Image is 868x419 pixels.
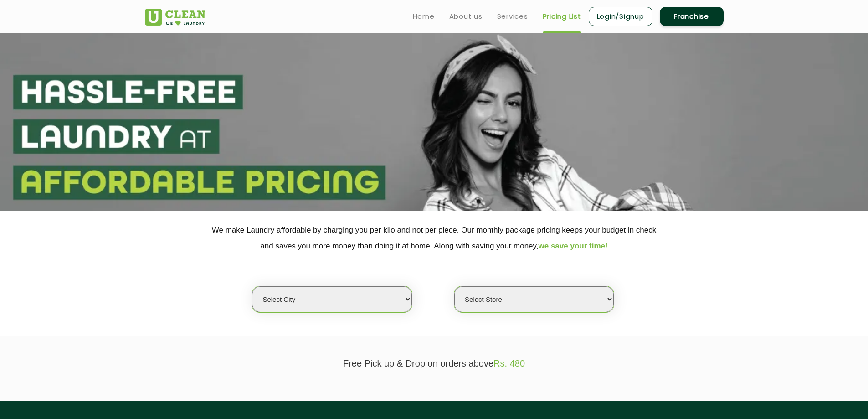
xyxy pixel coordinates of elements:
a: Login/Signup [589,7,652,26]
a: Franchise [660,7,724,26]
p: Free Pick up & Drop on orders above [145,358,724,369]
img: UClean Laundry and Dry Cleaning [145,9,205,26]
span: we save your time! [539,242,608,250]
a: About us [449,11,483,22]
a: Home [413,11,435,22]
a: Services [497,11,528,22]
a: Pricing List [543,11,581,22]
p: We make Laundry affordable by charging you per kilo and not per piece. Our monthly package pricin... [145,222,724,254]
span: Rs. 480 [493,358,525,368]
